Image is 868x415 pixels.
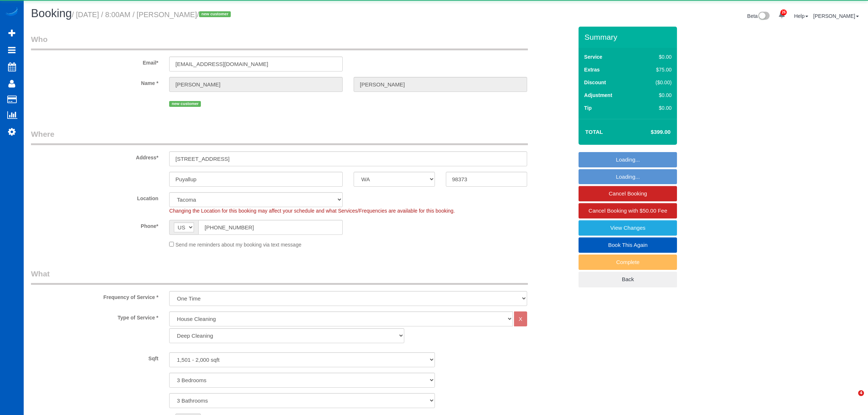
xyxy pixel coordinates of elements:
a: Cancel Booking with $50.00 Fee [579,203,677,218]
a: Back [579,272,677,287]
label: Extras [584,66,600,73]
span: new customer [169,101,201,107]
div: ($0.00) [640,79,672,86]
h3: Summary [584,33,673,41]
a: View Changes [579,220,677,236]
label: Tip [584,104,592,112]
span: Cancel Booking with $50.00 Fee [588,207,667,214]
div: $0.00 [640,92,672,99]
a: Cancel Booking [579,186,677,201]
legend: What [31,268,528,285]
label: Email* [26,57,164,66]
div: $0.00 [640,53,672,61]
label: Sqft [26,352,164,362]
input: City* [169,172,343,187]
div: $0.00 [640,104,672,112]
span: Booking [31,7,72,20]
iframe: Intercom live chat [843,390,861,408]
img: Automaid Logo [4,7,19,18]
label: Adjustment [584,92,612,99]
strong: Total [585,129,603,135]
label: Discount [584,79,606,86]
label: Location [26,192,164,202]
span: Send me reminders about my booking via text message [175,242,301,248]
input: Last Name* [354,77,527,92]
div: $75.00 [640,66,672,73]
span: 26 [781,9,787,15]
a: [PERSON_NAME] [813,13,859,19]
input: Phone* [198,220,343,235]
label: Phone* [26,220,164,230]
span: 4 [858,390,864,396]
input: Zip Code* [446,172,527,187]
label: Name * [26,77,164,87]
span: new customer [199,11,231,17]
legend: Where [31,129,528,145]
a: Book This Again [579,237,677,253]
label: Frequency of Service * [26,291,164,301]
a: 26 [775,7,789,23]
input: First Name* [169,77,343,92]
label: Service [584,53,602,61]
h4: $399.00 [629,129,670,135]
small: / [DATE] / 8:00AM / [PERSON_NAME] [72,11,233,19]
input: Email* [169,57,343,71]
a: Help [794,13,808,19]
img: New interface [758,12,770,21]
label: Address* [26,151,164,161]
span: Changing the Location for this booking may affect your schedule and what Services/Frequencies are... [169,208,455,214]
label: Type of Service * [26,311,164,321]
legend: Who [31,34,528,50]
span: / [197,11,233,19]
a: Beta [747,13,770,19]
